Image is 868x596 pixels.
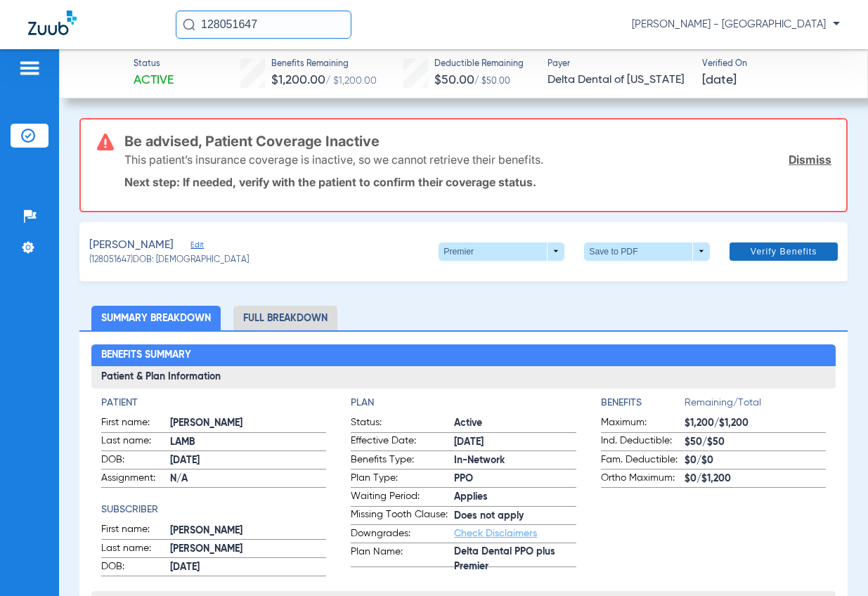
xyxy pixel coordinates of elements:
span: Payer [548,58,690,71]
span: Effective Date: [351,434,454,451]
h4: Plan [351,396,576,410]
a: Check Disclaimers [454,529,537,538]
h3: Patient & Plan Information [91,366,835,389]
img: hamburger-icon [18,60,41,77]
span: N/A [170,472,326,486]
button: Verify Benefits [730,242,838,261]
span: [PERSON_NAME] - [GEOGRAPHIC_DATA] [632,18,840,32]
span: Waiting Period: [351,489,454,506]
span: Applies [454,490,576,505]
span: [PERSON_NAME] [170,416,326,431]
span: Does not apply [454,509,576,524]
iframe: Chat Widget [798,529,868,596]
span: Delta Dental of [US_STATE] [548,72,690,89]
span: Missing Tooth Clause: [351,507,454,524]
a: Dismiss [789,153,831,167]
img: error-icon [97,134,114,150]
span: Active [454,416,576,431]
span: Benefits Remaining [271,58,377,71]
span: Plan Name: [351,545,454,567]
span: LAMB [170,435,326,450]
span: Assignment: [101,471,170,488]
button: Save to PDF [584,242,710,261]
span: Edit [190,240,203,254]
span: Maximum: [601,415,685,432]
h3: Be advised, Patient Coverage Inactive [124,134,831,148]
span: [PERSON_NAME] [170,524,326,538]
span: / $1,200.00 [325,76,377,86]
app-breakdown-title: Benefits [601,396,685,415]
span: Verified On [702,58,845,71]
span: Active [134,72,174,89]
span: Benefits Type: [351,453,454,469]
span: $1,200/$1,200 [685,416,826,431]
span: Remaining/Total [685,396,826,415]
span: PPO [454,472,576,486]
span: Delta Dental PPO plus Premier [454,552,576,566]
span: [DATE] [170,560,326,575]
span: Verify Benefits [751,246,817,257]
span: DOB: [101,453,170,469]
span: Deductible Remaining [434,58,524,71]
p: This patient’s insurance coverage is inactive, so we cannot retrieve their benefits. [124,153,543,167]
span: Fam. Deductible: [601,453,685,469]
button: Premier [439,242,564,261]
h4: Patient [101,396,326,410]
span: (128051647) DOB: [DEMOGRAPHIC_DATA] [89,254,249,267]
span: $0/$0 [685,453,826,468]
span: $50.00 [434,74,474,86]
span: Last name: [101,434,170,451]
input: Search for patients [176,11,351,39]
li: Full Breakdown [233,306,337,330]
span: $0/$1,200 [685,472,826,486]
span: First name: [101,522,170,539]
h2: Benefits Summary [91,344,835,367]
p: Next step: If needed, verify with the patient to confirm their coverage status. [124,175,831,189]
span: Plan Type: [351,471,454,488]
span: $1,200.00 [271,74,325,86]
img: Search Icon [183,18,195,31]
span: [DATE] [170,453,326,468]
span: In-Network [454,453,576,468]
span: [PERSON_NAME] [89,237,174,254]
span: $50/$50 [685,435,826,450]
span: Ortho Maximum: [601,471,685,488]
span: Status [134,58,174,71]
span: [DATE] [454,435,576,450]
img: Zuub Logo [28,11,77,35]
span: Last name: [101,541,170,558]
span: / $50.00 [474,77,510,86]
span: DOB: [101,559,170,576]
span: Status: [351,415,454,432]
li: Summary Breakdown [91,306,221,330]
span: Downgrades: [351,526,454,543]
h4: Benefits [601,396,685,410]
span: [PERSON_NAME] [170,542,326,557]
h4: Subscriber [101,503,326,517]
span: Ind. Deductible: [601,434,685,451]
span: First name: [101,415,170,432]
span: [DATE] [702,72,737,89]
